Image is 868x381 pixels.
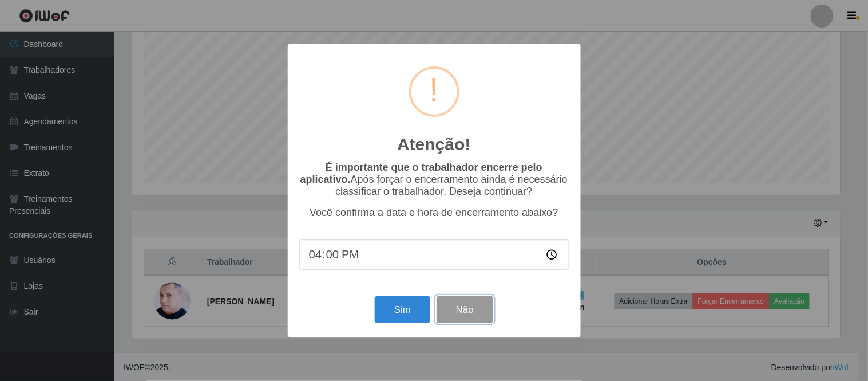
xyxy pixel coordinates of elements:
[397,134,470,155] h2: Atenção!
[375,296,430,323] button: Sim
[437,296,493,323] button: Não
[299,207,569,219] p: Você confirma a data e hora de encerramento abaixo?
[299,162,569,198] p: Após forçar o encerramento ainda é necessário classificar o trabalhador. Deseja continuar?
[300,162,542,185] b: É importante que o trabalhador encerre pelo aplicativo.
